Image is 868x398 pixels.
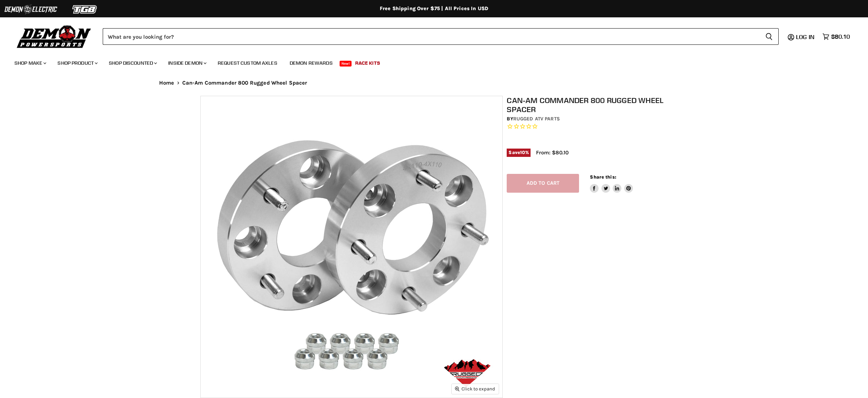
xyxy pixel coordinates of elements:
a: Inside Demon [163,56,211,70]
a: Shop Product [52,56,102,70]
a: Shop Make [9,56,51,70]
span: New! [340,61,352,67]
button: Search [759,28,779,45]
span: Save % [507,149,531,157]
a: Request Custom Axles [212,56,283,70]
span: Log in [796,33,814,40]
img: Demon Powersports [14,23,94,49]
a: Home [159,80,174,86]
img: Demon Electric Logo 2 [4,3,58,16]
span: Share this: [590,174,616,180]
ul: Main menu [9,53,848,70]
div: Free Shipping Over $75 | All Prices In USD [145,5,723,12]
a: $80.10 [819,31,854,42]
input: Search [103,28,759,45]
a: Demon Rewards [284,56,338,70]
a: Shop Discounted [103,56,161,70]
a: Race Kits [350,56,386,70]
div: by [507,115,672,123]
span: 10 [520,150,525,155]
button: Click to expand [452,384,499,394]
aside: Share this: [590,174,633,193]
a: Rugged ATV Parts [513,116,560,122]
span: From: $80.10 [536,149,569,156]
a: Log in [793,34,819,40]
span: Click to expand [455,386,495,391]
form: Product [103,28,779,45]
nav: Breadcrumbs [145,80,723,86]
span: Can-Am Commander 800 Rugged Wheel Spacer [182,80,307,86]
img: Can-Am Commander 800 Rugged Wheel Spacer [201,96,502,398]
img: TGB Logo 2 [58,3,112,16]
span: Rated 0.0 out of 5 stars 0 reviews [507,123,672,130]
h1: Can-Am Commander 800 Rugged Wheel Spacer [507,96,672,114]
span: $80.10 [831,33,850,40]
